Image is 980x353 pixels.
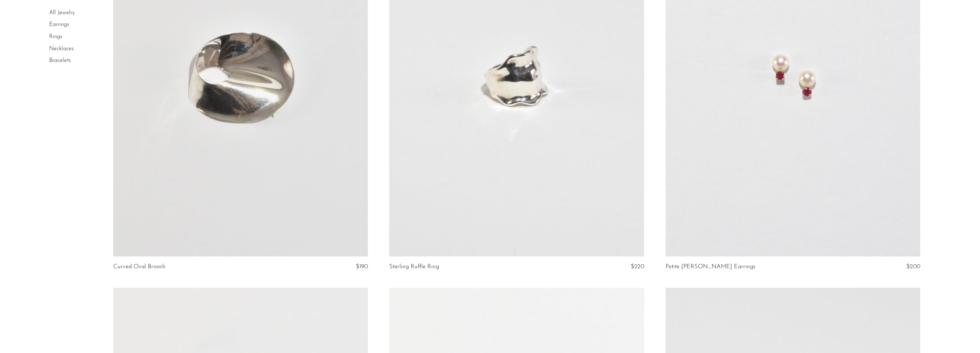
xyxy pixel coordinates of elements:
[113,264,166,270] a: Curved Oval Brooch
[631,264,644,270] span: $220
[49,22,69,28] a: Earrings
[49,46,74,52] a: Necklaces
[49,34,62,40] a: Rings
[49,10,75,16] a: All Jewelry
[666,264,755,270] a: Petite [PERSON_NAME] Earrings
[49,58,71,63] a: Bracelets
[356,264,368,270] span: $190
[389,264,439,270] a: Sterling Ruffle Ring
[906,264,920,270] span: $200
